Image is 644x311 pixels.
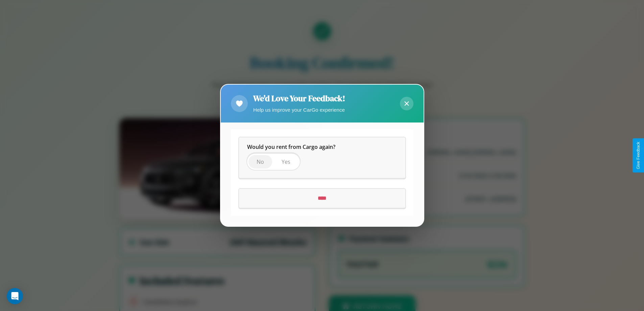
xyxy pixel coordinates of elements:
span: No [257,158,264,166]
span: Yes [282,158,290,166]
div: Give Feedback [636,142,641,169]
h2: We'd Love Your Feedback! [253,93,345,104]
p: Help us improve your CarGo experience [253,105,345,114]
div: Open Intercom Messenger [7,288,23,304]
span: Would you rent from Cargo again? [247,143,335,151]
